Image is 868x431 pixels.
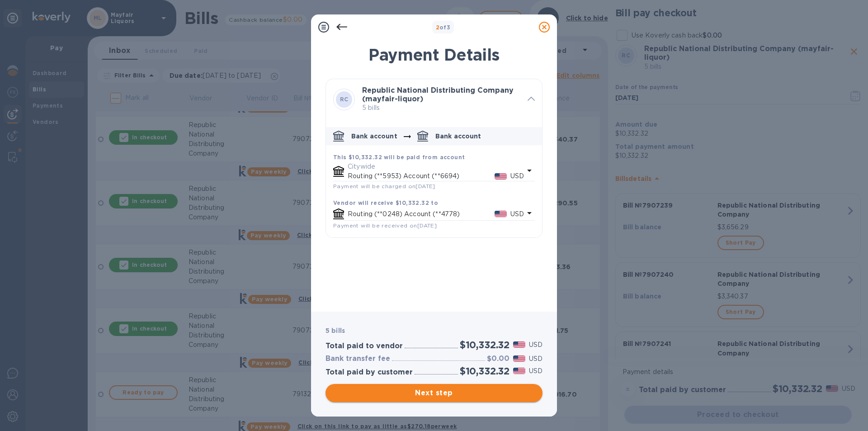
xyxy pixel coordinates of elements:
p: Routing (**0248) Account (**4778) [348,209,495,219]
h3: Total paid by customer [325,368,413,377]
div: RCRepublic National Distributing Company (mayfair-liquor)5 bills [326,79,542,120]
b: Republic National Distributing Company (mayfair-liquor) [362,86,514,103]
span: Next step [333,388,535,398]
img: USD [513,368,525,374]
p: USD [529,354,542,364]
p: Bank account [435,132,481,141]
p: USD [529,366,542,376]
b: Vendor will receive $10,332.32 to [333,199,438,206]
h3: Total paid to vendor [325,342,403,350]
button: Next step [325,384,542,402]
p: USD [510,209,524,219]
h1: Payment Details [325,45,542,64]
img: USD [513,341,525,348]
b: of 3 [436,24,451,31]
p: Bank account [351,132,397,141]
p: 5 bills [362,103,520,113]
img: USD [513,355,525,362]
img: USD [495,173,507,180]
div: default-method [326,123,542,237]
p: Citywide [348,162,524,171]
b: This $10,332.32 will be paid from account [333,154,465,161]
img: USD [495,211,507,217]
p: USD [529,340,542,350]
h3: Bank transfer fee [325,355,390,363]
p: USD [510,171,524,181]
h2: $10,332.32 [460,365,509,377]
b: RC [340,96,349,103]
h2: $10,332.32 [460,339,509,350]
p: Routing (**5953) Account (**6694) [348,171,495,181]
span: Payment will be received on [DATE] [333,222,437,229]
span: 2 [436,24,439,31]
span: Payment will be charged on [DATE] [333,183,435,189]
h3: $0.00 [487,355,509,363]
b: 5 bills [325,327,345,334]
